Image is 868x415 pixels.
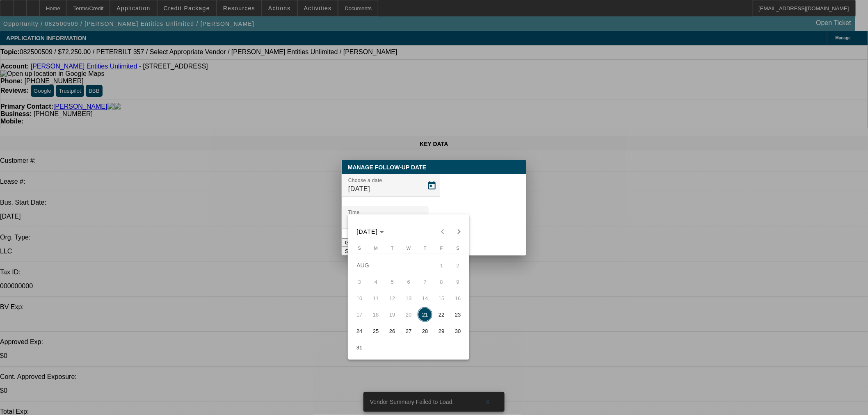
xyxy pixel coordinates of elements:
span: 31 [352,340,367,355]
span: 27 [401,324,416,338]
button: August 22, 2025 [433,306,450,323]
span: 9 [450,274,465,289]
span: F [440,246,443,251]
button: August 23, 2025 [450,306,466,323]
button: Choose month and year [354,224,388,239]
button: August 15, 2025 [433,290,450,306]
td: AUG [351,257,433,274]
span: 1 [434,258,449,273]
span: 8 [434,274,449,289]
span: 3 [352,274,367,289]
span: 2 [450,258,465,273]
button: August 16, 2025 [450,290,466,306]
span: 26 [385,324,400,338]
button: August 1, 2025 [433,257,450,274]
span: 11 [368,291,383,306]
span: 7 [418,274,432,289]
button: August 19, 2025 [384,306,400,323]
button: August 10, 2025 [351,290,368,306]
span: 14 [418,291,432,306]
span: 13 [401,291,416,306]
button: August 30, 2025 [450,323,466,339]
button: August 14, 2025 [417,290,433,306]
span: 17 [352,307,367,322]
button: August 31, 2025 [351,339,368,356]
span: 28 [418,324,432,338]
button: August 8, 2025 [433,274,450,290]
span: T [391,246,394,251]
button: August 17, 2025 [351,306,368,323]
button: August 7, 2025 [417,274,433,290]
button: August 3, 2025 [351,274,368,290]
span: 18 [368,307,383,322]
button: August 28, 2025 [417,323,433,339]
span: 21 [418,307,432,322]
span: 16 [450,291,465,306]
span: 10 [352,291,367,306]
button: August 26, 2025 [384,323,400,339]
span: T [424,246,427,251]
span: S [457,246,459,251]
span: 19 [385,307,400,322]
span: S [358,246,361,251]
button: August 4, 2025 [368,274,384,290]
span: 25 [368,324,383,338]
span: W [407,246,411,251]
button: August 9, 2025 [450,274,466,290]
span: 30 [450,324,465,338]
span: M [374,246,378,251]
span: 22 [434,307,449,322]
span: 6 [401,274,416,289]
button: August 18, 2025 [368,306,384,323]
span: 29 [434,324,449,338]
button: August 21, 2025 [417,306,433,323]
span: 23 [450,307,465,322]
button: August 24, 2025 [351,323,368,339]
button: Next month [451,223,467,240]
button: August 20, 2025 [400,306,417,323]
button: August 5, 2025 [384,274,400,290]
span: [DATE] [357,228,378,235]
button: August 27, 2025 [400,323,417,339]
button: August 6, 2025 [400,274,417,290]
button: August 12, 2025 [384,290,400,306]
span: 24 [352,324,367,338]
span: 20 [401,307,416,322]
span: 5 [385,274,400,289]
button: August 29, 2025 [433,323,450,339]
span: 12 [385,291,400,306]
button: August 2, 2025 [450,257,466,274]
button: August 11, 2025 [368,290,384,306]
button: August 13, 2025 [400,290,417,306]
button: August 25, 2025 [368,323,384,339]
span: 15 [434,291,449,306]
span: 4 [368,274,383,289]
